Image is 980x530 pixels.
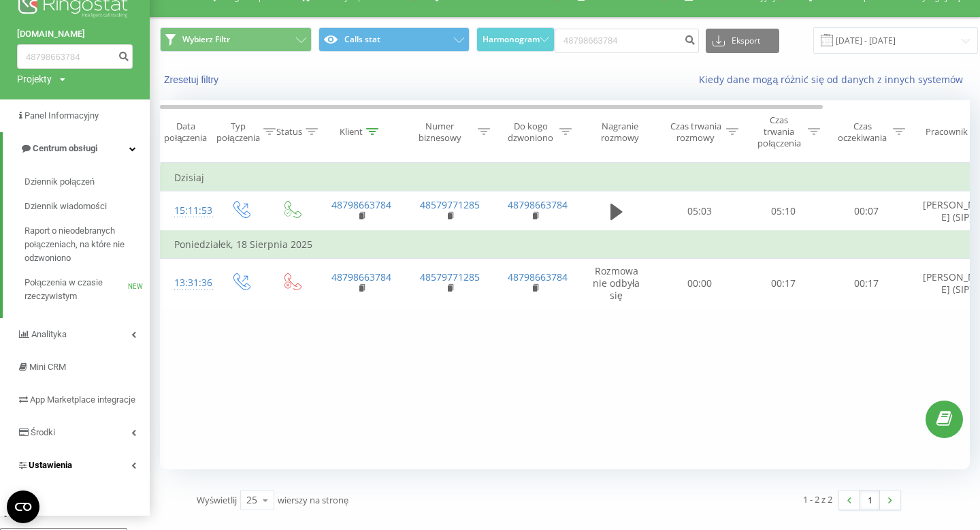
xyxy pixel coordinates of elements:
td: 05:10 [742,191,824,232]
a: [DOMAIN_NAME] [17,27,133,41]
span: Mini CRM [29,362,66,372]
button: Harmonogram [476,27,555,52]
td: 00:17 [824,258,909,309]
span: wierszy na stronę [278,494,348,506]
div: 15:11:53 [174,198,201,224]
span: Harmonogram [483,35,540,44]
a: Połączenia w czasie rzeczywistymNEW [24,270,150,309]
div: Czas trwania rozmowy [669,121,723,144]
span: Wyświetlij [197,494,237,506]
div: Czas oczekiwania [836,121,889,144]
div: Numer biznesowy [406,121,475,144]
a: 48798663784 [508,270,568,283]
span: Środki [31,427,55,437]
a: Dziennik połączeń [24,170,150,194]
div: 1 - 2 z 2 [803,493,832,506]
a: Centrum obsługi [3,132,150,165]
div: Status [276,126,302,138]
button: Eksport [706,29,779,53]
a: Kiedy dane mogą różnić się od danych z innych systemów [699,73,970,86]
span: Dziennik połączeń [24,175,95,189]
div: Pracownik [926,126,968,138]
span: Panel Informacyjny [24,110,99,121]
a: 48798663784 [331,270,391,283]
span: Rozmowa nie odbyła się [593,264,640,302]
button: Wybierz Filtr [160,27,312,52]
td: 00:07 [824,191,909,232]
a: 1 [860,490,880,510]
span: Analityka [31,329,67,339]
button: Open CMP widget [7,490,39,523]
td: 00:17 [742,258,824,309]
button: Calls stat [318,27,470,52]
div: Klient [340,126,363,138]
div: Nagranie rozmowy [587,121,653,144]
div: Projekty [17,72,52,86]
input: Wyszukiwanie według numeru [17,44,133,69]
span: App Marketplace integracje [30,394,135,405]
a: 48579771285 [420,270,480,283]
a: 48579771285 [420,198,480,211]
a: Raport o nieodebranych połączeniach, na które nie odzwoniono [24,219,150,270]
button: Zresetuj filtry [160,74,225,86]
div: Czas trwania połączenia [754,114,804,149]
a: 48798663784 [331,198,391,211]
span: Raport o nieodebranych połączeniach, na które nie odzwoniono [24,224,143,265]
div: Typ połączenia [217,121,260,144]
span: Dziennik wiadomości [24,200,107,213]
span: Połączenia w czasie rzeczywistym [24,276,128,303]
div: 13:31:36 [174,270,201,296]
td: 00:00 [657,258,742,309]
span: Wybierz Filtr [182,34,230,45]
div: Data połączenia [161,121,211,144]
span: Centrum obsługi [33,143,97,153]
input: Wyszukiwanie według numeru [555,29,699,53]
div: 25 [246,493,257,507]
span: Ustawienia [29,460,72,470]
td: 05:03 [657,191,742,232]
div: Do kogo dzwoniono [506,121,556,144]
a: 48798663784 [508,198,568,211]
a: Dziennik wiadomości [24,194,150,219]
